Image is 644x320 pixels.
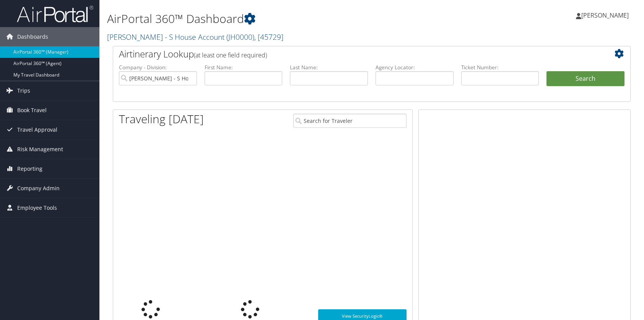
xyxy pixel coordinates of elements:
[576,4,636,27] a: [PERSON_NAME]
[254,32,283,42] span: , [ 45729 ]
[17,159,42,178] span: Reporting
[17,198,57,217] span: Employee Tools
[119,111,204,127] h1: Traveling [DATE]
[107,11,460,27] h1: AirPortal 360™ Dashboard
[290,64,368,71] label: Last Name:
[107,32,283,42] a: [PERSON_NAME] - S House Account
[546,71,624,87] button: Search
[461,64,539,71] label: Ticket Number:
[119,64,197,71] label: Company - Division:
[17,179,60,198] span: Company Admin
[17,120,57,139] span: Travel Approval
[17,101,47,120] span: Book Travel
[376,64,454,71] label: Agency Locator:
[226,32,254,42] span: ( JH0000 )
[17,27,48,46] span: Dashboards
[17,81,30,100] span: Trips
[17,5,93,23] img: airportal-logo.png
[205,64,283,71] label: First Name:
[119,47,581,60] h2: Airtinerary Lookup
[293,114,407,128] input: Search for Traveler
[581,11,629,20] span: [PERSON_NAME]
[194,51,267,59] span: (at least one field required)
[17,140,63,159] span: Risk Management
